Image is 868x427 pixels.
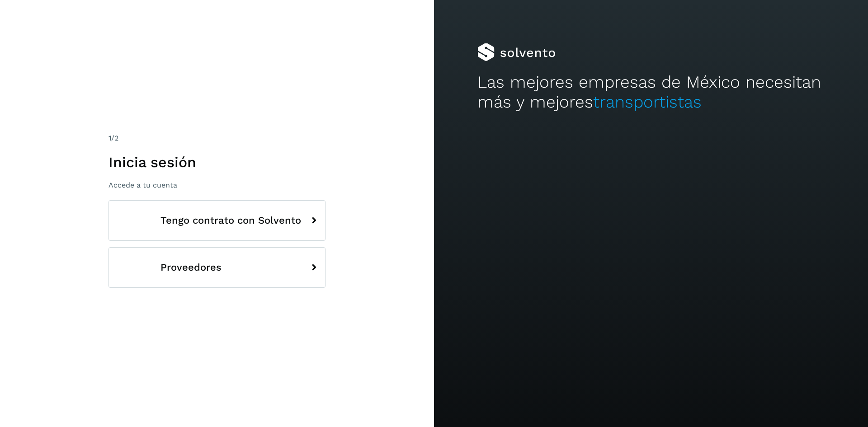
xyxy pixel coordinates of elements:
span: transportistas [593,92,702,112]
h1: Inicia sesión [108,154,325,171]
button: Tengo contrato con Solvento [108,200,325,241]
h2: Las mejores empresas de México necesitan más y mejores [477,72,825,113]
span: 1 [108,134,111,142]
button: Proveedores [108,247,325,288]
div: /2 [108,133,325,144]
span: Proveedores [160,262,222,273]
span: Tengo contrato con Solvento [160,215,301,226]
p: Accede a tu cuenta [108,181,325,189]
